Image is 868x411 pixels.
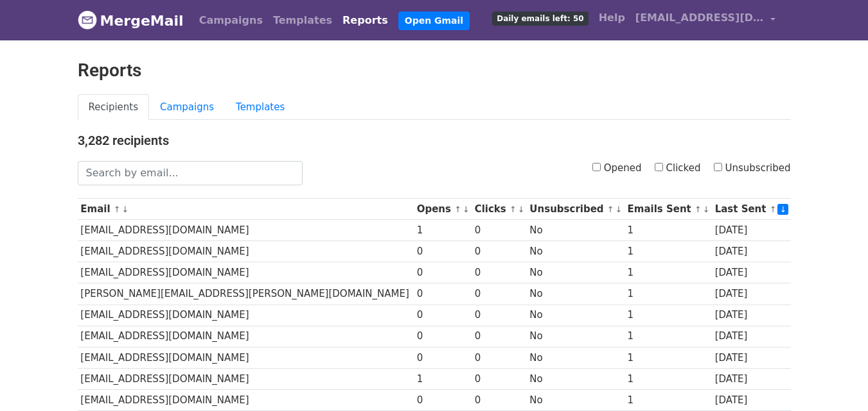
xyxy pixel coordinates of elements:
input: Search by email... [78,161,303,185]
span: [EMAIL_ADDRESS][DOMAIN_NAME] [635,10,764,26]
input: Clicked [655,163,663,171]
td: 0 [472,368,527,389]
span: Daily emails left: 50 [492,12,588,26]
td: 1 [624,389,712,410]
td: No [527,220,624,241]
a: Templates [225,94,296,121]
td: [EMAIL_ADDRESS][DOMAIN_NAME] [78,347,414,368]
a: ↓ [122,205,129,214]
a: ↑ [607,205,614,214]
td: 0 [472,389,527,410]
td: [EMAIL_ADDRESS][DOMAIN_NAME] [78,326,414,347]
a: [EMAIL_ADDRESS][DOMAIN_NAME] [630,5,781,35]
th: Opens [414,199,472,220]
td: 1 [624,241,712,262]
td: 1 [624,305,712,326]
td: 1 [414,220,472,241]
a: Recipients [78,94,150,121]
label: Unsubscribed [714,161,791,176]
td: [EMAIL_ADDRESS][DOMAIN_NAME] [78,220,414,241]
h4: 3,282 recipients [78,133,791,148]
td: 0 [472,347,527,368]
td: 0 [472,220,527,241]
a: Campaigns [194,8,268,33]
td: [DATE] [712,305,791,326]
a: ↑ [770,205,777,214]
td: 0 [472,283,527,305]
td: No [527,262,624,283]
input: Opened [592,163,601,171]
td: [EMAIL_ADDRESS][DOMAIN_NAME] [78,368,414,389]
td: 1 [624,220,712,241]
td: 1 [624,368,712,389]
td: [EMAIL_ADDRESS][DOMAIN_NAME] [78,262,414,283]
td: 0 [414,283,472,305]
td: [DATE] [712,326,791,347]
td: No [527,368,624,389]
a: ↑ [114,205,121,214]
label: Clicked [655,161,701,176]
td: [DATE] [712,220,791,241]
img: MergeMail logo [78,10,97,29]
a: ↓ [463,205,470,214]
td: 0 [414,305,472,326]
td: 1 [414,368,472,389]
td: No [527,283,624,305]
a: MergeMail [78,7,184,34]
td: No [527,305,624,326]
a: ↓ [518,205,525,214]
td: No [527,326,624,347]
td: 0 [414,241,472,262]
td: [DATE] [712,241,791,262]
label: Opened [592,161,642,176]
a: ↑ [695,205,702,214]
td: 0 [414,347,472,368]
a: Help [594,5,630,31]
a: Reports [337,8,393,33]
td: 1 [624,347,712,368]
td: 0 [414,326,472,347]
td: 0 [472,326,527,347]
td: 0 [472,241,527,262]
th: Emails Sent [624,199,712,220]
td: 1 [624,283,712,305]
a: ↓ [703,205,710,214]
td: [EMAIL_ADDRESS][DOMAIN_NAME] [78,305,414,326]
h2: Reports [78,60,791,81]
a: ↑ [454,205,461,214]
td: 0 [414,389,472,410]
a: Daily emails left: 50 [487,5,593,31]
th: Clicks [472,199,527,220]
th: Unsubscribed [527,199,624,220]
a: ↓ [777,204,788,215]
td: 0 [472,305,527,326]
td: 0 [472,262,527,283]
td: No [527,241,624,262]
td: 0 [414,262,472,283]
th: Email [78,199,414,220]
a: ↑ [509,205,517,214]
td: [EMAIL_ADDRESS][DOMAIN_NAME] [78,389,414,410]
td: 1 [624,326,712,347]
a: ↓ [616,205,623,214]
td: [DATE] [712,262,791,283]
td: [DATE] [712,389,791,410]
th: Last Sent [712,199,791,220]
td: [EMAIL_ADDRESS][DOMAIN_NAME] [78,241,414,262]
td: 1 [624,262,712,283]
a: Open Gmail [398,12,470,30]
input: Unsubscribed [714,163,722,171]
td: No [527,389,624,410]
td: [DATE] [712,283,791,305]
a: Templates [268,8,337,33]
td: No [527,347,624,368]
td: [DATE] [712,368,791,389]
td: [PERSON_NAME][EMAIL_ADDRESS][PERSON_NAME][DOMAIN_NAME] [78,283,414,305]
a: Campaigns [149,94,225,121]
td: [DATE] [712,347,791,368]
